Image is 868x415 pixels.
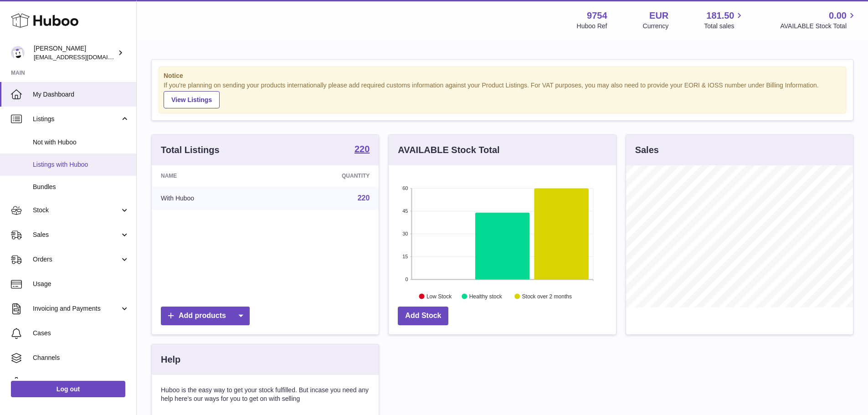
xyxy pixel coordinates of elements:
[161,307,250,325] a: Add products
[358,194,370,202] a: 220
[577,22,607,31] div: Huboo Ref
[33,90,129,99] span: My Dashboard
[33,231,120,239] span: Sales
[33,115,120,123] span: Listings
[272,165,379,186] th: Quantity
[649,10,668,22] strong: EUR
[354,144,370,155] a: 220
[33,255,120,264] span: Orders
[11,46,25,60] img: internalAdmin-9754@internal.huboo.com
[164,72,841,80] strong: Notice
[403,231,408,236] text: 30
[33,304,120,313] span: Invoicing and Payments
[164,91,220,108] a: View Listings
[11,381,125,397] a: Log out
[780,22,857,31] span: AVAILABLE Stock Total
[164,81,841,108] div: If you're planning on sending your products internationally please add required customs informati...
[635,144,659,156] h3: Sales
[426,293,452,299] text: Low Stock
[33,160,129,169] span: Listings with Huboo
[33,138,129,147] span: Not with Huboo
[522,293,572,299] text: Stock over 2 months
[403,208,408,214] text: 45
[406,277,408,282] text: 0
[398,144,499,156] h3: AVAILABLE Stock Total
[706,10,734,22] span: 181.50
[469,293,503,299] text: Healthy stock
[161,354,180,366] h3: Help
[398,307,448,325] a: Add Stock
[643,22,669,31] div: Currency
[403,254,408,259] text: 15
[34,44,116,61] div: [PERSON_NAME]
[780,10,857,31] a: 0.00 AVAILABLE Stock Total
[33,183,129,191] span: Bundles
[161,386,370,403] p: Huboo is the easy way to get your stock fulfilled. But incase you need any help here's our ways f...
[34,53,134,61] span: [EMAIL_ADDRESS][DOMAIN_NAME]
[152,186,272,210] td: With Huboo
[403,185,408,191] text: 60
[33,280,129,288] span: Usage
[587,10,607,22] strong: 9754
[354,144,370,154] strong: 220
[152,165,272,186] th: Name
[704,10,745,31] a: 181.50 Total sales
[161,144,220,156] h3: Total Listings
[33,206,120,215] span: Stock
[33,329,129,338] span: Cases
[829,10,847,22] span: 0.00
[704,22,745,31] span: Total sales
[33,378,129,387] span: Settings
[33,354,129,362] span: Channels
